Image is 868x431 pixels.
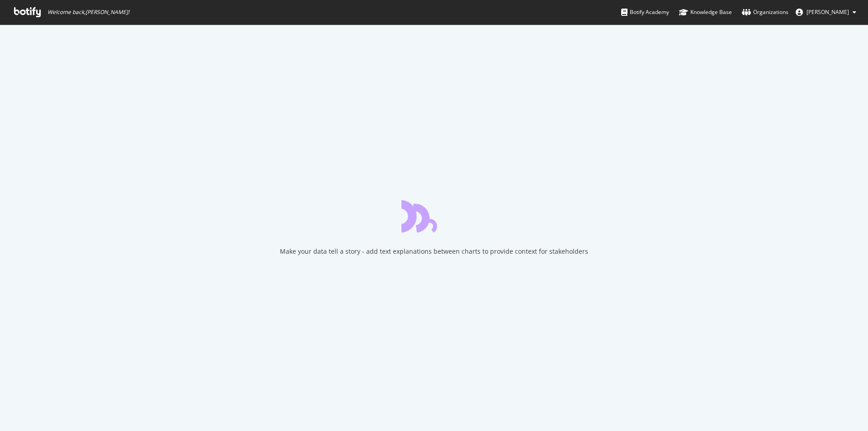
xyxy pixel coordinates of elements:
[788,5,863,19] button: [PERSON_NAME]
[280,247,588,256] div: Make your data tell a story - add text explanations between charts to provide context for stakeho...
[401,200,467,232] div: animation
[621,8,669,17] div: Botify Academy
[679,8,732,17] div: Knowledge Base
[47,9,129,16] span: Welcome back, [PERSON_NAME] !
[807,8,849,16] span: Luca Malagigi
[742,8,788,17] div: Organizations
